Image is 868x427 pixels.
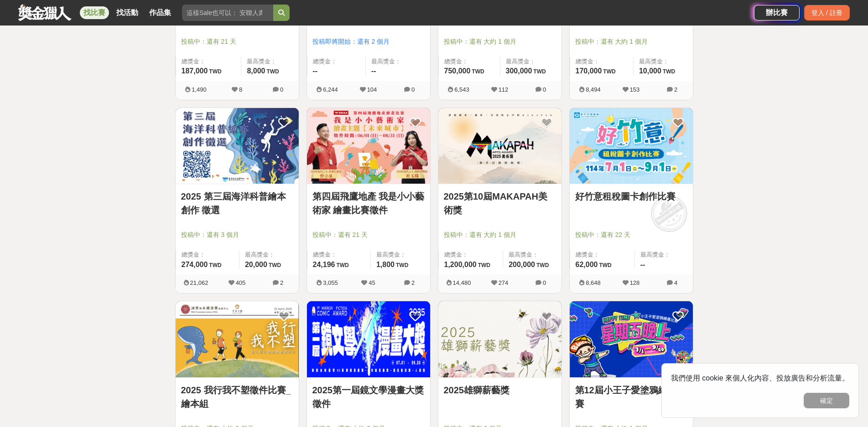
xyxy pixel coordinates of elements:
[182,5,273,21] input: 這樣Sale也可以： 安聯人壽創意銷售法募集
[499,86,509,93] span: 112
[506,67,532,75] span: 300,000
[181,190,293,217] a: 2025 第三屆海洋科普繪本創作 徵選
[209,262,221,268] span: TWD
[307,108,430,185] a: Cover Image
[182,261,208,268] span: 274,000
[454,86,469,93] span: 6,543
[576,67,602,75] span: 170,000
[245,261,267,268] span: 20,000
[280,279,283,286] span: 2
[239,86,242,93] span: 8
[804,5,850,21] div: 登入 / 註冊
[307,108,430,184] img: Cover Image
[570,108,693,184] img: Cover Image
[411,279,415,286] span: 2
[543,86,546,93] span: 0
[313,67,318,75] span: --
[438,301,561,378] a: Cover Image
[376,250,425,259] span: 最高獎金：
[509,250,556,259] span: 最高獎金：
[453,279,471,286] span: 14,480
[444,37,556,46] span: 投稿中：還有 大約 1 個月
[312,190,425,217] a: 第四屆飛鷹地產 我是小小藝術家 繪畫比賽徵件
[639,57,687,66] span: 最高獎金：
[182,67,208,75] span: 187,000
[312,37,425,46] span: 投稿即將開始：還有 2 個月
[804,393,849,408] button: 確定
[499,279,509,286] span: 274
[236,279,246,286] span: 405
[543,279,546,286] span: 0
[245,250,293,259] span: 最高獎金：
[181,230,293,240] span: 投稿中：還有 3 個月
[438,301,561,377] img: Cover Image
[663,68,675,75] span: TWD
[444,57,494,66] span: 總獎金：
[586,279,601,286] span: 8,648
[336,262,348,268] span: TWD
[181,37,293,46] span: 投稿中：還有 21 天
[575,383,687,411] a: 第12屆小王子愛塗鴉繪畫比賽
[209,68,221,75] span: TWD
[754,5,800,21] div: 辦比賽
[576,261,598,268] span: 62,000
[570,301,693,377] img: Cover Image
[307,301,430,377] img: Cover Image
[182,57,236,66] span: 總獎金：
[411,86,415,93] span: 0
[570,301,693,378] a: Cover Image
[323,279,338,286] span: 3,055
[603,68,615,75] span: TWD
[369,279,375,286] span: 45
[269,262,281,268] span: TWD
[576,57,628,66] span: 總獎金：
[371,57,425,66] span: 最高獎金：
[307,301,430,378] a: Cover Image
[313,250,365,259] span: 總獎金：
[247,67,265,75] span: 8,000
[630,279,640,286] span: 128
[444,383,556,397] a: 2025雄獅薪藝獎
[599,262,611,268] span: TWD
[367,86,377,93] span: 104
[376,261,395,268] span: 1,800
[575,37,687,46] span: 投稿中：還有 大約 1 個月
[312,230,425,240] span: 投稿中：還有 21 天
[323,86,338,93] span: 6,244
[176,301,299,378] a: Cover Image
[444,261,477,268] span: 1,200,000
[444,190,556,217] a: 2025第10屆MAKAPAH美術獎
[176,108,299,184] img: Cover Image
[182,250,234,259] span: 總獎金：
[444,230,556,240] span: 投稿中：還有 大約 1 個月
[444,250,498,259] span: 總獎金：
[313,261,335,268] span: 24,196
[313,57,360,66] span: 總獎金：
[639,67,661,75] span: 10,000
[181,383,293,411] a: 2025 我行我不塑徵件比賽_繪本組
[576,250,629,259] span: 總獎金：
[266,68,279,75] span: TWD
[312,383,425,411] a: 2025第一屆鏡文學漫畫大獎徵件
[640,261,645,268] span: --
[570,108,693,185] a: Cover Image
[80,6,109,19] a: 找比賽
[176,301,299,377] img: Cover Image
[280,86,283,93] span: 0
[192,86,207,93] span: 1,490
[674,279,677,286] span: 4
[371,67,376,75] span: --
[674,86,677,93] span: 2
[247,57,293,66] span: 最高獎金：
[506,57,556,66] span: 最高獎金：
[146,6,175,19] a: 作品集
[586,86,601,93] span: 8,494
[396,262,408,268] span: TWD
[444,67,471,75] span: 750,000
[190,279,208,286] span: 21,062
[533,68,546,75] span: TWD
[640,250,687,259] span: 最高獎金：
[575,190,687,203] a: 好竹意租稅圖卡創作比賽
[536,262,549,268] span: TWD
[630,86,640,93] span: 153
